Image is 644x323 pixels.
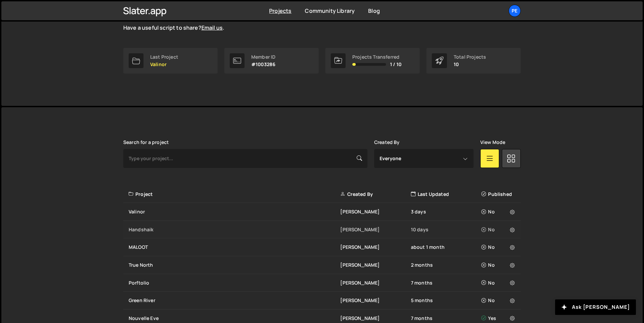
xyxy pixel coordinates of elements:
div: MALOOT [129,244,340,251]
div: [PERSON_NAME] [340,262,411,268]
a: Pe [509,5,521,17]
a: Projects [269,7,291,14]
label: Search for a project [123,140,169,145]
a: Valinor [PERSON_NAME] 3 days No [123,203,521,221]
div: Last Updated [411,191,481,198]
div: 10 days [411,226,481,233]
input: Type your project... [123,149,367,168]
div: Valinor [129,208,340,215]
div: 2 months [411,262,481,268]
div: Green River [129,297,340,304]
div: Handshaik [129,226,340,233]
div: 3 days [411,208,481,215]
p: #1003286 [251,62,276,67]
div: Total Projects [454,54,486,60]
div: about 1 month [411,244,481,251]
div: No [481,297,517,304]
div: Nouvelle Eve [129,315,340,322]
span: 1 / 10 [390,62,401,67]
a: Community Library [305,7,355,14]
div: Porftolio [129,280,340,286]
div: Project [129,191,340,198]
div: Last Project [150,54,178,60]
div: [PERSON_NAME] [340,280,411,286]
div: Published [481,191,517,198]
div: 7 months [411,315,481,322]
div: [PERSON_NAME] [340,244,411,251]
div: Projects Transferred [352,54,401,60]
div: True North [129,262,340,268]
label: View Mode [480,140,505,145]
div: No [481,208,517,215]
div: No [481,244,517,251]
div: [PERSON_NAME] [340,315,411,322]
a: Green River [PERSON_NAME] 5 months No [123,292,521,310]
div: 5 months [411,297,481,304]
button: Ask [PERSON_NAME] [555,299,636,315]
a: Blog [368,7,380,14]
div: Yes [481,315,517,322]
div: Created By [340,191,411,198]
a: True North [PERSON_NAME] 2 months No [123,256,521,274]
div: No [481,280,517,286]
div: [PERSON_NAME] [340,208,411,215]
a: MALOOT [PERSON_NAME] about 1 month No [123,238,521,256]
div: [PERSON_NAME] [340,297,411,304]
p: 10 [454,62,486,67]
div: No [481,226,517,233]
a: Porftolio [PERSON_NAME] 7 months No [123,274,521,292]
div: No [481,262,517,268]
a: Email us [201,24,223,31]
div: [PERSON_NAME] [340,226,411,233]
div: 7 months [411,280,481,286]
a: Handshaik [PERSON_NAME] 10 days No [123,221,521,239]
label: Created By [374,140,400,145]
p: Valinor [150,62,178,67]
a: Last Project Valinor [123,48,218,74]
div: Member ID [251,54,276,60]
